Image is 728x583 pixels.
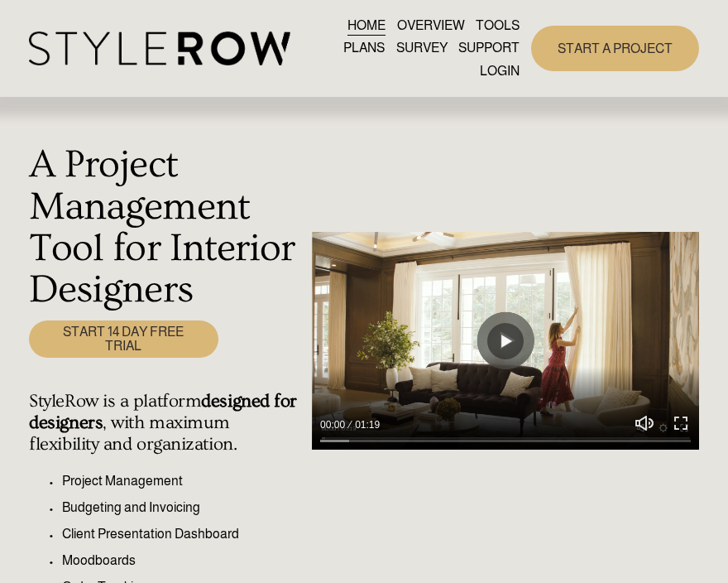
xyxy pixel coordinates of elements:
[487,323,524,359] button: Play
[531,26,699,71] a: START A PROJECT
[62,551,303,571] p: Moodboards
[480,60,520,82] a: LOGIN
[347,15,386,37] a: HOME
[29,391,301,433] strong: designed for designers
[29,31,290,65] img: StyleRow
[29,144,303,311] h1: A Project Management Tool for Interior Designers
[62,471,303,491] p: Project Management
[397,15,465,37] a: OVERVIEW
[62,498,303,518] p: Budgeting and Invoicing
[458,38,520,58] span: SUPPORT
[349,417,384,433] div: Duration
[343,37,385,60] a: PLANS
[458,37,520,60] a: folder dropdown
[29,320,218,359] a: START 14 DAY FREE TRIAL
[320,417,349,433] div: Current time
[396,37,448,60] a: SURVEY
[29,391,303,455] h4: StyleRow is a platform , with maximum flexibility and organization.
[320,436,691,447] input: Seek
[62,524,303,544] p: Client Presentation Dashboard
[476,15,520,37] a: TOOLS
